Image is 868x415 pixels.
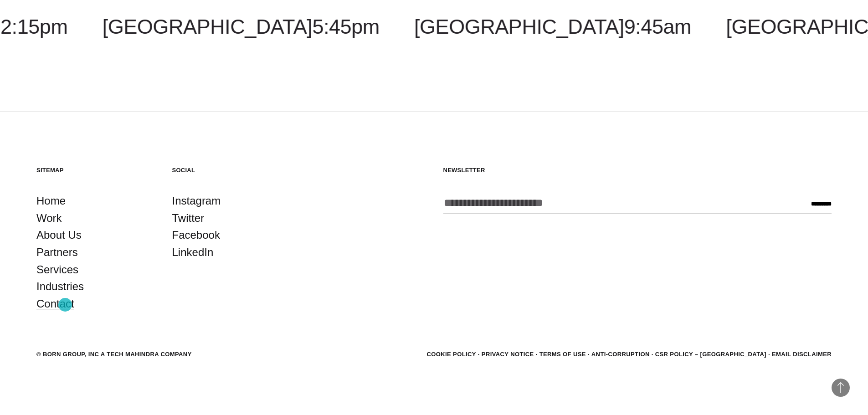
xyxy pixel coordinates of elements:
[103,15,380,38] a: [GEOGRAPHIC_DATA]5:45pm
[832,379,850,397] button: Back to Top
[172,210,205,227] a: Twitter
[36,210,62,227] a: Work
[655,351,766,358] a: CSR POLICY – [GEOGRAPHIC_DATA]
[36,261,78,278] a: Services
[172,226,220,244] a: Facebook
[36,244,78,261] a: Partners
[772,351,832,358] a: Email Disclaimer
[539,351,586,358] a: Terms of Use
[172,192,221,210] a: Instagram
[36,166,154,174] h5: Sitemap
[482,351,534,358] a: Privacy Notice
[36,226,82,244] a: About Us
[443,166,832,174] h5: Newsletter
[36,295,74,313] a: Contact
[624,15,691,38] span: 9:45am
[36,192,66,210] a: Home
[414,15,691,38] a: [GEOGRAPHIC_DATA]9:45am
[172,166,290,174] h5: Social
[0,15,67,38] span: 2:15pm
[36,350,192,359] div: © BORN GROUP, INC A Tech Mahindra Company
[426,351,476,358] a: Cookie Policy
[172,244,214,261] a: LinkedIn
[36,278,84,295] a: Industries
[591,351,650,358] a: Anti-Corruption
[312,15,379,38] span: 5:45pm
